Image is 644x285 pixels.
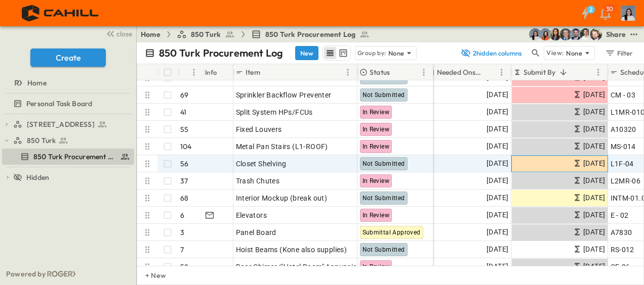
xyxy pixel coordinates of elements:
[357,48,386,58] p: Group by:
[26,172,49,182] span: Hidden
[611,141,636,152] span: MS-014
[455,46,528,60] button: 2hidden columns
[583,175,605,186] span: [DATE]
[611,159,634,169] span: L1F-04
[363,74,405,81] span: Not Submitted
[363,246,405,253] span: Not Submitted
[487,175,508,186] span: [DATE]
[295,46,318,60] button: New
[363,143,390,150] span: In Review
[180,107,186,117] p: 41
[487,89,508,101] span: [DATE]
[180,159,188,169] p: 56
[487,244,508,255] span: [DATE]
[549,28,561,40] img: Kim Bowen (kbowen@cahill-sf.com)
[546,47,564,59] p: View:
[236,159,287,169] span: Closet Shelving
[180,210,184,220] p: 6
[611,227,632,238] span: A7830
[487,192,508,204] span: [DATE]
[236,90,332,100] span: Sprinkler Backflow Preventer
[363,195,405,202] span: Not Submitted
[26,99,92,109] span: Personal Task Board
[370,67,390,77] p: Status
[178,64,203,80] div: #
[180,245,184,255] p: 7
[27,119,95,129] span: [STREET_ADDRESS]
[236,124,282,134] span: Fixed Louvers
[557,67,569,78] button: Sort
[496,66,508,78] button: Menu
[2,97,132,111] a: Personal Task Board
[246,67,260,77] p: Item
[236,210,267,220] span: Elevators
[583,106,605,118] span: [DATE]
[487,106,508,118] span: [DATE]
[583,226,605,238] span: [DATE]
[145,270,151,280] p: + New
[628,28,640,40] button: test
[621,6,636,21] img: Profile Picture
[205,58,217,86] div: Info
[191,29,221,39] span: 850 Turk
[606,5,613,13] p: 30
[363,126,390,133] span: In Review
[418,66,430,78] button: Menu
[2,116,134,132] div: [STREET_ADDRESS]test
[611,262,630,272] span: CF-06
[611,176,641,186] span: L2MR-06
[2,96,134,112] div: Personal Task Boardtest
[363,109,390,116] span: In Review
[262,67,273,78] button: Sort
[180,176,188,186] p: 37
[180,193,188,203] p: 68
[13,117,132,131] a: [STREET_ADDRESS]
[583,244,605,255] span: [DATE]
[583,89,605,101] span: [DATE]
[590,28,602,40] img: Daniel Esposito (desposito@cahill-sf.com)
[13,133,132,148] a: 850 Turk
[611,90,636,100] span: CM - 03
[342,66,354,78] button: Menu
[180,227,184,238] p: 3
[583,123,605,135] span: [DATE]
[611,245,634,255] span: RS-012
[236,193,328,203] span: Interior Mockup (break out)
[575,4,595,22] button: 2
[236,107,313,117] span: Split System HPs/FCUs
[180,262,188,272] p: 58
[2,149,134,165] div: 850 Turk Procurement Logtest
[583,140,605,152] span: [DATE]
[180,124,188,134] p: 55
[30,49,106,67] button: Create
[363,212,390,219] span: In Review
[589,6,592,14] h6: 2
[363,263,390,270] span: In Review
[12,3,110,24] img: 4f72bfc4efa7236828875bac24094a5ddb05241e32d018417354e964050affa1.png
[203,64,233,80] div: Info
[524,67,556,77] p: Submit By
[2,150,132,164] a: 850 Turk Procurement Log
[487,158,508,169] span: [DATE]
[485,67,496,78] button: Sort
[323,45,351,61] div: table view
[392,67,403,78] button: Sort
[236,176,280,186] span: Trash Chutes
[583,158,605,169] span: [DATE]
[102,26,134,40] button: close
[180,141,192,152] p: 104
[337,47,349,59] button: kanban view
[27,135,56,146] span: 850 Turk
[2,132,134,149] div: 850 Turktest
[182,67,193,78] button: Sort
[236,262,371,272] span: Door Chimes/"Hotel Room" Annunciators
[487,123,508,135] span: [DATE]
[583,192,605,204] span: [DATE]
[388,48,405,58] p: None
[592,66,605,78] button: Menu
[363,177,390,184] span: In Review
[487,140,508,152] span: [DATE]
[583,261,605,272] span: [DATE]
[487,226,508,238] span: [DATE]
[116,29,132,39] span: close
